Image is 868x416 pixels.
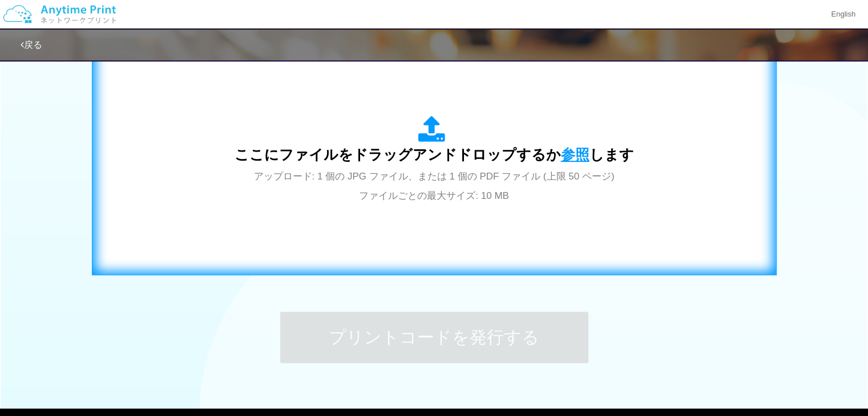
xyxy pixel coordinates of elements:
[254,171,615,201] span: アップロード: 1 個の JPG ファイル、または 1 個の PDF ファイル (上限 50 ページ) ファイルごとの最大サイズ: 10 MB
[235,146,634,162] span: ここにファイルをドラッグアンドドロップするか します
[280,312,588,363] button: プリントコードを発行する
[21,40,42,50] a: 戻る
[561,146,590,162] span: 参照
